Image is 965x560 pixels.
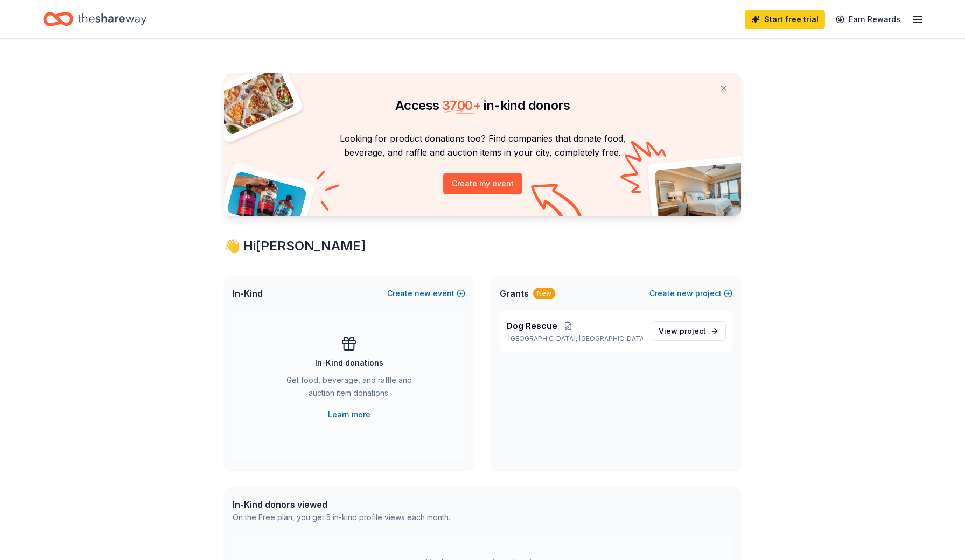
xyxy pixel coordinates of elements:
[224,237,741,255] div: 👋 Hi [PERSON_NAME]
[531,184,585,224] img: Curvy arrow
[506,334,643,343] p: [GEOGRAPHIC_DATA], [GEOGRAPHIC_DATA]
[659,325,706,338] span: View
[415,287,431,300] span: new
[233,498,450,511] div: In-Kind donors viewed
[233,287,263,300] span: In-Kind
[652,321,726,341] a: View project
[315,356,383,369] div: In-Kind donations
[212,67,296,136] img: Pizza
[442,97,481,113] span: 3700 +
[649,287,732,300] button: Createnewproject
[43,6,146,32] a: Home
[533,288,555,299] div: New
[395,97,570,113] span: Access in-kind donors
[237,131,728,160] p: Looking for product donations too? Find companies that donate food, beverage, and raffle and auct...
[506,319,557,332] span: Dog Rescue
[387,287,465,300] button: Createnewevent
[276,374,422,404] div: Get food, beverage, and raffle and auction item donations.
[500,287,529,300] span: Grants
[233,511,450,524] div: On the Free plan, you get 5 in-kind profile views each month.
[829,10,907,29] a: Earn Rewards
[328,408,370,421] a: Learn more
[443,173,522,194] button: Create my event
[745,10,825,29] a: Start free trial
[680,326,706,335] span: project
[677,287,693,300] span: new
